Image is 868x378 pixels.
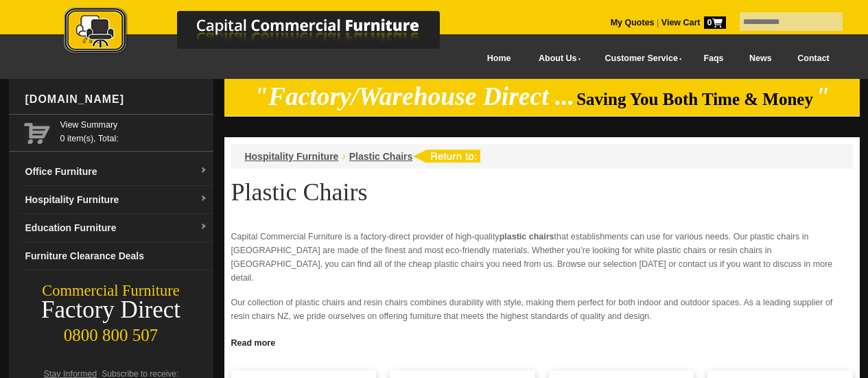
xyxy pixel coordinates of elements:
div: Factory Direct [9,300,213,320]
a: Education Furnituredropdown [20,214,213,242]
a: Capital Commercial Furniture Logo [26,7,506,61]
p: Capital Commercial Furniture is a factory-direct provider of high-quality that establishments can... [231,230,853,285]
span: Saving You Both Time & Money [576,90,813,108]
strong: View Cart [661,18,726,27]
a: Office Furnituredropdown [20,158,213,186]
strong: plastic chairs [500,232,554,241]
a: Faqs [691,43,737,74]
a: Furniture Clearance Deals [20,242,213,270]
div: [DOMAIN_NAME] [20,79,213,120]
a: Hospitality Furniture [245,151,339,162]
a: Contact [784,43,842,74]
a: News [736,43,784,74]
a: Hospitality Furnituredropdown [20,186,213,214]
a: Customer Service [589,43,690,74]
div: Commercial Furniture [9,281,213,300]
span: 0 [704,16,726,29]
li: › [342,150,345,163]
a: About Us [524,43,589,74]
em: " [815,82,830,110]
img: dropdown [200,167,208,175]
span: 0 item(s), Total: [60,118,208,143]
img: dropdown [200,195,208,203]
h1: Plastic Chairs [231,179,853,205]
p: Our collection of plastic chairs and resin chairs combines durability with style, making them per... [231,296,853,323]
a: View Cart0 [659,18,725,27]
em: "Factory/Warehouse Direct ... [254,82,574,110]
img: Capital Commercial Furniture Logo [26,7,506,57]
div: 0800 800 507 [9,319,213,345]
a: My Quotes [611,18,655,27]
img: dropdown [200,223,208,231]
a: Click to read more [224,333,860,350]
a: Plastic Chairs [349,151,413,162]
img: return to [412,150,480,163]
a: View Summary [60,118,208,132]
